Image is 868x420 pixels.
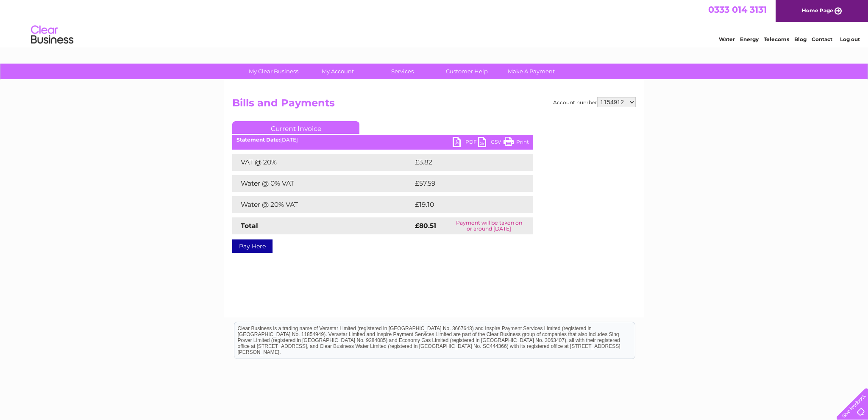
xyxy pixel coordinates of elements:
td: £19.10 [413,196,515,213]
a: Current Invoice [232,121,359,134]
a: Blog [794,36,807,42]
td: Water @ 0% VAT [232,175,413,192]
a: My Clear Business [239,64,309,79]
td: £3.82 [413,154,513,171]
a: PDF [453,137,478,149]
a: Contact [812,36,832,42]
td: £57.59 [413,175,516,192]
h2: Bills and Payments [232,97,636,113]
b: Statement Date: [236,136,280,143]
a: Log out [840,36,860,42]
strong: £80.51 [415,222,436,230]
a: Water [719,36,735,42]
a: Telecoms [764,36,789,42]
a: Print [504,137,529,149]
a: Customer Help [432,64,502,79]
a: CSV [478,137,504,149]
a: Energy [740,36,759,42]
td: VAT @ 20% [232,154,413,171]
div: Clear Business is a trading name of Verastar Limited (registered in [GEOGRAPHIC_DATA] No. 3667643... [234,5,635,41]
a: Pay Here [232,239,273,253]
a: 0333 014 3131 [708,4,767,15]
div: Account number [553,97,636,107]
a: Make A Payment [496,64,566,79]
td: Water @ 20% VAT [232,196,413,213]
img: logo.png [31,22,74,48]
a: My Account [303,64,373,79]
div: [DATE] [232,137,533,143]
td: Payment will be taken on or around [DATE] [445,217,533,234]
strong: Total [241,222,258,230]
a: Services [367,64,437,79]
